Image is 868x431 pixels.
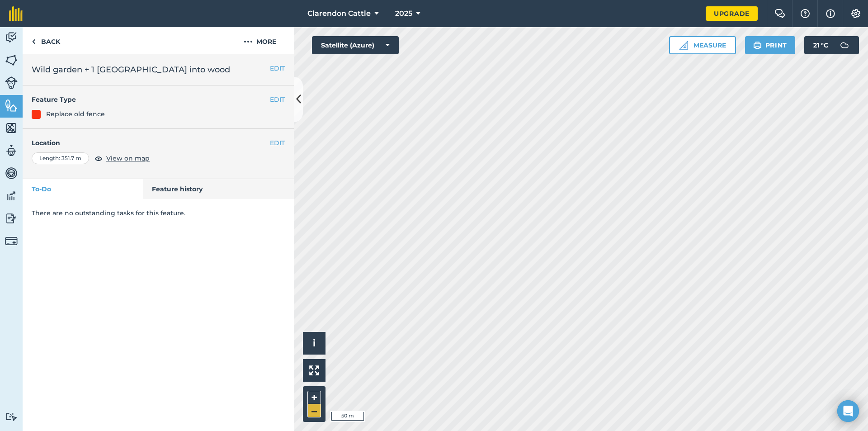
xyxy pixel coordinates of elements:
img: svg+xml;base64,PD94bWwgdmVyc2lvbj0iMS4wIiBlbmNvZGluZz0idXRmLTgiPz4KPCEtLSBHZW5lcmF0b3I6IEFkb2JlIE... [5,412,18,421]
img: svg+xml;base64,PD94bWwgdmVyc2lvbj0iMS4wIiBlbmNvZGluZz0idXRmLTgiPz4KPCEtLSBHZW5lcmF0b3I6IEFkb2JlIE... [835,36,854,54]
button: i [303,332,325,355]
div: Length : 351.7 m [32,152,89,164]
a: To-Do [23,179,143,199]
span: 21 ° C [813,36,828,54]
div: Replace old fence [46,109,105,119]
img: svg+xml;base64,PHN2ZyB4bWxucz0iaHR0cDovL3d3dy53My5vcmcvMjAwMC9zdmciIHdpZHRoPSIxNyIgaGVpZ2h0PSIxNy... [826,8,835,19]
img: svg+xml;base64,PHN2ZyB4bWxucz0iaHR0cDovL3d3dy53My5vcmcvMjAwMC9zdmciIHdpZHRoPSIxOSIgaGVpZ2h0PSIyNC... [753,40,762,51]
img: svg+xml;base64,PHN2ZyB4bWxucz0iaHR0cDovL3d3dy53My5vcmcvMjAwMC9zdmciIHdpZHRoPSIxOCIgaGVpZ2h0PSIyNC... [94,153,103,164]
span: 2025 [395,8,412,19]
img: A cog icon [850,9,861,18]
a: Feature history [143,179,294,199]
a: Upgrade [706,6,758,21]
img: svg+xml;base64,PD94bWwgdmVyc2lvbj0iMS4wIiBlbmNvZGluZz0idXRmLTgiPz4KPCEtLSBHZW5lcmF0b3I6IEFkb2JlIE... [5,235,18,247]
img: svg+xml;base64,PD94bWwgdmVyc2lvbj0iMS4wIiBlbmNvZGluZz0idXRmLTgiPz4KPCEtLSBHZW5lcmF0b3I6IEFkb2JlIE... [5,166,18,180]
button: Measure [669,36,736,54]
img: svg+xml;base64,PHN2ZyB4bWxucz0iaHR0cDovL3d3dy53My5vcmcvMjAwMC9zdmciIHdpZHRoPSI1NiIgaGVpZ2h0PSI2MC... [5,121,18,135]
span: View on map [106,153,150,163]
img: Ruler icon [679,41,688,50]
div: Open Intercom Messenger [837,400,859,422]
h4: Location [32,138,285,148]
img: A question mark icon [800,9,811,18]
img: svg+xml;base64,PD94bWwgdmVyc2lvbj0iMS4wIiBlbmNvZGluZz0idXRmLTgiPz4KPCEtLSBHZW5lcmF0b3I6IEFkb2JlIE... [5,144,18,157]
button: + [307,391,321,404]
img: svg+xml;base64,PHN2ZyB4bWxucz0iaHR0cDovL3d3dy53My5vcmcvMjAwMC9zdmciIHdpZHRoPSI5IiBoZWlnaHQ9IjI0Ii... [32,36,36,47]
button: – [307,404,321,417]
img: Two speech bubbles overlapping with the left bubble in the forefront [774,9,785,18]
button: 21 °C [804,36,859,54]
img: svg+xml;base64,PHN2ZyB4bWxucz0iaHR0cDovL3d3dy53My5vcmcvMjAwMC9zdmciIHdpZHRoPSI1NiIgaGVpZ2h0PSI2MC... [5,99,18,112]
h2: Wild garden + 1 [GEOGRAPHIC_DATA] into wood [32,63,285,76]
h4: Feature Type [32,95,270,104]
button: EDIT [270,63,285,73]
span: i [313,337,316,349]
img: svg+xml;base64,PD94bWwgdmVyc2lvbj0iMS4wIiBlbmNvZGluZz0idXRmLTgiPz4KPCEtLSBHZW5lcmF0b3I6IEFkb2JlIE... [5,212,18,225]
img: svg+xml;base64,PD94bWwgdmVyc2lvbj0iMS4wIiBlbmNvZGluZz0idXRmLTgiPz4KPCEtLSBHZW5lcmF0b3I6IEFkb2JlIE... [5,189,18,203]
img: svg+xml;base64,PD94bWwgdmVyc2lvbj0iMS4wIiBlbmNvZGluZz0idXRmLTgiPz4KPCEtLSBHZW5lcmF0b3I6IEFkb2JlIE... [5,31,18,44]
button: Satellite (Azure) [312,36,399,54]
p: There are no outstanding tasks for this feature. [32,208,285,218]
button: EDIT [270,138,285,148]
img: fieldmargin Logo [9,6,23,21]
button: View on map [94,153,150,164]
img: svg+xml;base64,PHN2ZyB4bWxucz0iaHR0cDovL3d3dy53My5vcmcvMjAwMC9zdmciIHdpZHRoPSI1NiIgaGVpZ2h0PSI2MC... [5,53,18,67]
a: Back [23,27,69,54]
button: EDIT [270,95,285,104]
img: svg+xml;base64,PD94bWwgdmVyc2lvbj0iMS4wIiBlbmNvZGluZz0idXRmLTgiPz4KPCEtLSBHZW5lcmF0b3I6IEFkb2JlIE... [5,76,18,89]
button: Print [745,36,796,54]
img: Four arrows, one pointing top left, one top right, one bottom right and the last bottom left [309,365,319,375]
span: Clarendon Cattle [307,8,371,19]
img: svg+xml;base64,PHN2ZyB4bWxucz0iaHR0cDovL3d3dy53My5vcmcvMjAwMC9zdmciIHdpZHRoPSIyMCIgaGVpZ2h0PSIyNC... [244,36,253,47]
button: More [226,27,294,54]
